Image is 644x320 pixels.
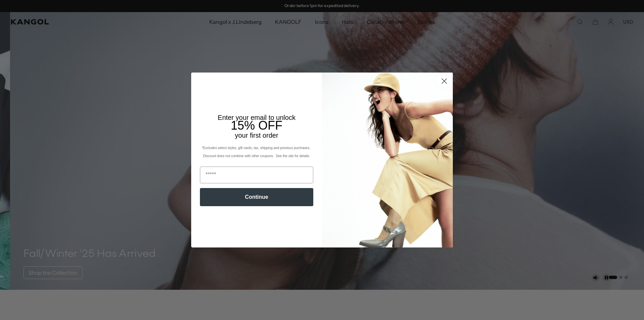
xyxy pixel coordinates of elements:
[235,132,278,139] span: your first order
[200,167,313,183] input: Email
[231,119,282,132] span: 15% OFF
[438,75,450,87] button: Close dialog
[202,146,311,158] span: *Excludes select styles, gift cards, tax, shipping and previous purchases. Discount does not comb...
[200,188,313,206] button: Continue
[218,114,296,121] span: Enter your email to unlock
[322,73,453,247] img: 93be19ad-e773-4382-80b9-c9d740c9197f.jpeg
